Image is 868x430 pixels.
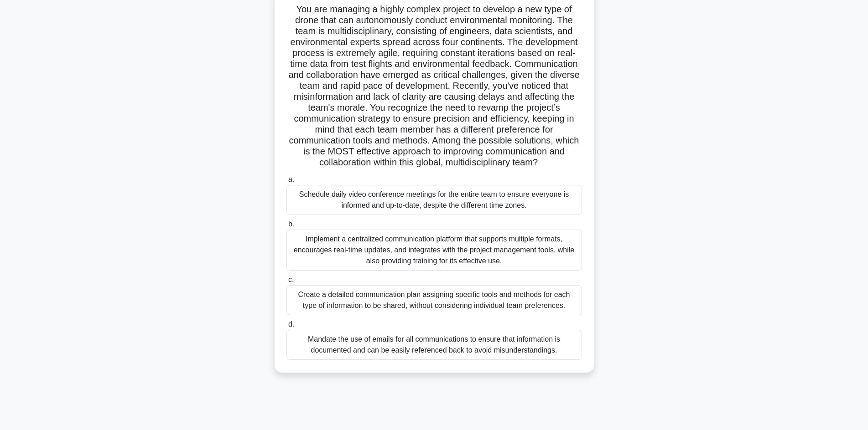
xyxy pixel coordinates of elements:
h5: You are managing a highly complex project to develop a new type of drone that can autonomously co... [286,4,583,169]
span: b. [288,220,294,228]
div: Create a detailed communication plan assigning specific tools and methods for each type of inform... [286,285,582,315]
span: d. [288,320,294,328]
div: Mandate the use of emails for all communications to ensure that information is documented and can... [286,330,582,360]
div: Schedule daily video conference meetings for the entire team to ensure everyone is informed and u... [286,185,582,215]
span: a. [288,175,294,183]
div: Implement a centralized communication platform that supports multiple formats, encourages real-ti... [286,230,582,271]
span: c. [288,276,294,283]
